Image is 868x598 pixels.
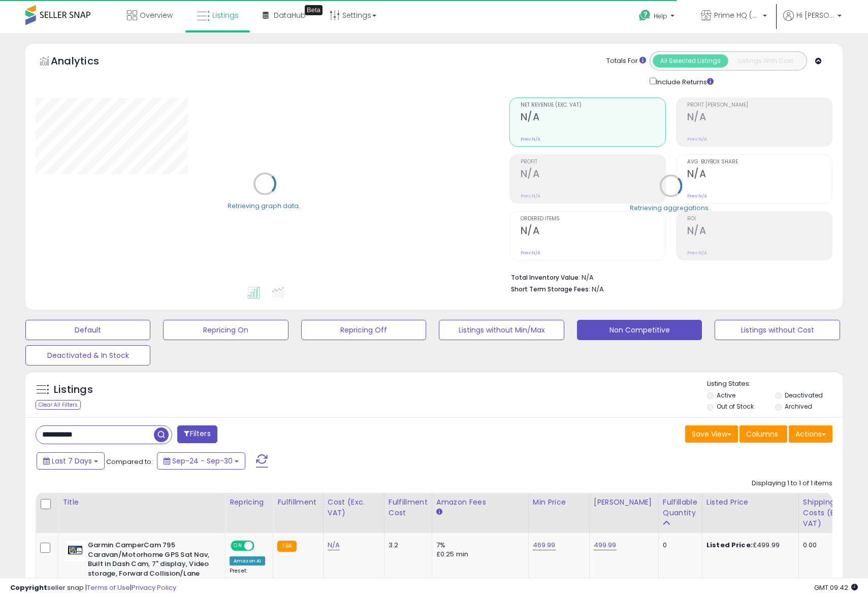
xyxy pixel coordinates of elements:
div: 0 [663,541,694,550]
button: Sep-24 - Sep-30 [157,452,245,470]
button: All Selected Listings [653,54,728,68]
strong: Copyright [10,583,47,592]
div: Retrieving aggregations.. [630,203,712,212]
div: Clear All Filters [36,400,81,410]
span: Sep-24 - Sep-30 [172,456,233,466]
div: Min Price [533,497,585,508]
span: Prime HQ (Vat Reg) [714,10,760,20]
button: Listings without Min/Max [439,320,564,340]
div: seller snap | | [10,583,176,593]
div: £0.25 min [436,550,521,559]
button: Default [25,320,150,340]
div: Listed Price [706,497,794,508]
button: Listings With Cost [728,54,803,68]
div: 7% [436,541,521,550]
div: Fulfillment [277,497,318,508]
p: Listing States: [707,379,843,389]
div: Include Returns [642,76,726,87]
div: Retrieving graph data.. [228,201,302,210]
a: Terms of Use [87,583,130,592]
button: Listings without Cost [715,320,840,340]
div: Fulfillment Cost [389,497,428,518]
b: Listed Price: [706,540,753,550]
small: FBA [277,541,296,552]
h5: Listings [54,383,93,397]
label: Archived [785,402,812,411]
label: Deactivated [785,391,823,400]
a: 499.99 [594,540,617,550]
button: Save View [685,425,738,443]
button: Deactivated & In Stock [25,345,150,366]
div: Title [62,497,221,508]
div: Shipping Costs (Exc. VAT) [803,497,855,529]
div: Fulfillable Quantity [663,497,698,518]
div: £499.99 [706,541,791,550]
div: Cost (Exc. VAT) [328,497,380,518]
a: Hi [PERSON_NAME] [783,10,842,33]
h5: Analytics [51,54,119,71]
span: ON [232,542,244,550]
div: Amazon Fees [436,497,524,508]
span: Hi [PERSON_NAME] [796,10,834,20]
a: Privacy Policy [132,583,176,592]
label: Active [717,391,735,400]
div: Repricing [230,497,269,508]
div: 0.00 [803,541,852,550]
button: Last 7 Days [37,452,105,470]
label: Out of Stock [717,402,754,411]
div: Tooltip anchor [305,5,323,15]
div: Totals For [606,56,646,66]
span: Columns [746,429,778,439]
button: Repricing On [163,320,288,340]
a: Help [631,2,685,33]
span: Listings [212,10,239,20]
div: Amazon AI [230,556,265,566]
span: Last 7 Days [52,456,92,466]
div: Displaying 1 to 1 of 1 items [752,479,832,488]
a: 469.99 [533,540,556,550]
small: Amazon Fees. [436,508,442,517]
span: DataHub [274,10,306,20]
button: Repricing Off [301,320,426,340]
div: 3.2 [389,541,424,550]
span: Overview [140,10,173,20]
a: N/A [328,540,340,550]
button: Columns [740,425,787,443]
button: Actions [789,425,832,443]
button: Filters [177,425,217,443]
span: 2025-10-8 09:42 GMT [814,583,858,592]
div: [PERSON_NAME] [594,497,654,508]
img: 41sAP8TWs-L._SL40_.jpg [65,541,85,561]
span: Help [654,12,667,20]
i: Get Help [638,9,651,22]
button: Non Competitive [577,320,702,340]
span: OFF [253,542,269,550]
div: Preset: [230,568,265,590]
span: Compared to: [106,457,153,467]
